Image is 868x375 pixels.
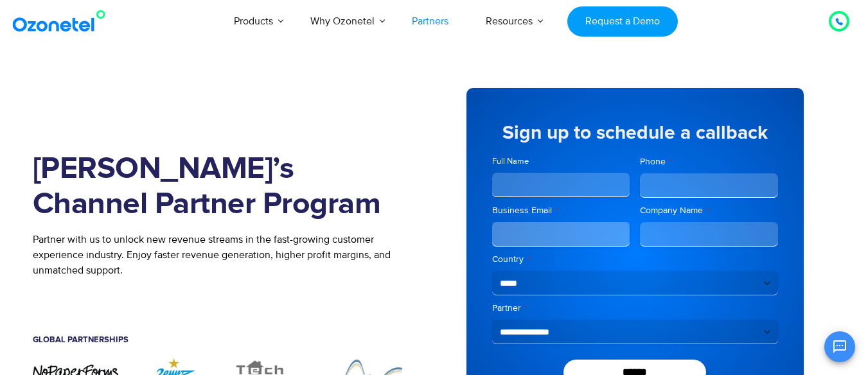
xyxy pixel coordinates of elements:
button: Open chat [824,331,855,362]
label: Full Name [492,155,630,168]
label: Partner [492,302,778,315]
a: Request a Demo [567,6,677,37]
label: Phone [640,155,778,168]
h1: [PERSON_NAME]’s Channel Partner Program [33,152,415,222]
p: Partner with us to unlock new revenue streams in the fast-growing customer experience industry. E... [33,232,415,278]
h5: Global Partnerships [33,336,415,344]
label: Business Email [492,204,630,217]
label: Country [492,253,778,266]
label: Company Name [640,204,778,217]
h5: Sign up to schedule a callback [492,123,778,143]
